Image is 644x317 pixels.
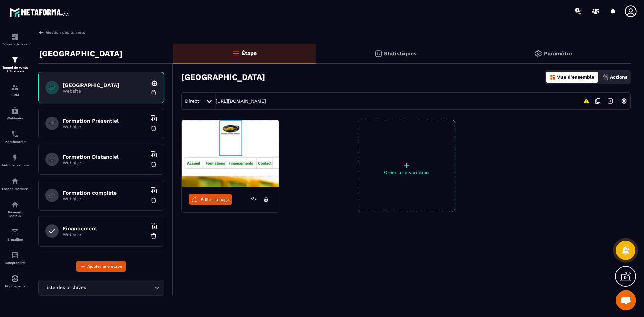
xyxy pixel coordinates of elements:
[544,50,572,57] p: Paramètre
[181,72,265,82] h3: [GEOGRAPHIC_DATA]
[11,251,19,259] img: accountant
[63,196,147,201] p: Website
[216,98,266,104] a: [URL][DOMAIN_NAME]
[189,194,232,205] a: Éditer la page
[2,66,29,73] p: Tunnel de vente / Site web
[11,130,19,138] img: scheduler
[11,154,19,162] img: automations
[603,74,609,80] img: actions.d6e523a2.png
[11,275,19,283] img: automations
[201,197,229,202] span: Éditer la page
[63,232,147,237] p: Website
[63,154,147,160] h6: Formation Distanciel
[63,118,147,124] h6: Formation Présentiel
[550,74,556,80] img: dashboard-orange.40269519.svg
[38,29,85,35] a: Gestion des tunnels
[358,170,455,175] p: Créer une variation
[616,290,636,310] a: Ouvrir le chat
[39,47,122,60] p: [GEOGRAPHIC_DATA]
[2,149,29,172] a: automationsautomationsAutomatisations
[2,261,29,265] p: Comptabilité
[2,223,29,246] a: emailemailE-mailing
[11,201,19,209] img: social-network
[63,124,147,129] p: Website
[43,284,87,292] span: Liste des archives
[2,125,29,149] a: schedulerschedulerPlanificateur
[2,284,29,288] p: IA prospects
[63,225,147,232] h6: Financement
[2,163,29,167] p: Automatisations
[76,261,126,272] button: Ajouter une étape
[150,197,157,204] img: trash
[63,160,147,165] p: Website
[241,50,257,56] p: Étape
[2,93,29,97] p: CRM
[2,196,29,223] a: social-networksocial-networkRéseaux Sociaux
[534,50,542,58] img: setting-gr.5f69749f.svg
[374,50,382,58] img: stats.20deebd0.svg
[2,102,29,125] a: automationsautomationsWebinaire
[2,51,29,78] a: formationformationTunnel de vente / Site web
[150,125,157,132] img: trash
[63,82,147,88] h6: [GEOGRAPHIC_DATA]
[63,190,147,196] h6: Formation complète
[38,280,164,296] div: Search for option
[2,42,29,46] p: Tableau de bord
[2,246,29,270] a: accountantaccountantComptabilité
[2,140,29,144] p: Planificateur
[150,233,157,240] img: trash
[11,33,19,41] img: formation
[182,120,279,187] img: image
[2,28,29,51] a: formationformationTableau de bord
[11,83,19,91] img: formation
[610,74,627,80] p: Actions
[2,172,29,196] a: automationsautomationsEspace membre
[11,177,19,185] img: automations
[557,74,594,80] p: Vue d'ensemble
[11,107,19,115] img: automations
[11,228,19,236] img: email
[358,160,455,170] p: +
[2,78,29,102] a: formationformationCRM
[2,237,29,241] p: E-mailing
[38,29,44,35] img: arrow
[150,89,157,96] img: trash
[604,95,617,107] img: arrow-next.bcc2205e.svg
[232,49,240,57] img: bars-o.4a397970.svg
[2,187,29,191] p: Espace membre
[9,6,70,18] img: logo
[2,116,29,120] p: Webinaire
[185,98,199,104] span: Direct
[87,284,153,292] input: Search for option
[618,95,630,107] img: setting-w.858f3a88.svg
[87,263,122,270] span: Ajouter une étape
[11,56,19,64] img: formation
[63,88,147,94] p: Website
[150,161,157,168] img: trash
[384,50,417,57] p: Statistiques
[2,210,29,218] p: Réseaux Sociaux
